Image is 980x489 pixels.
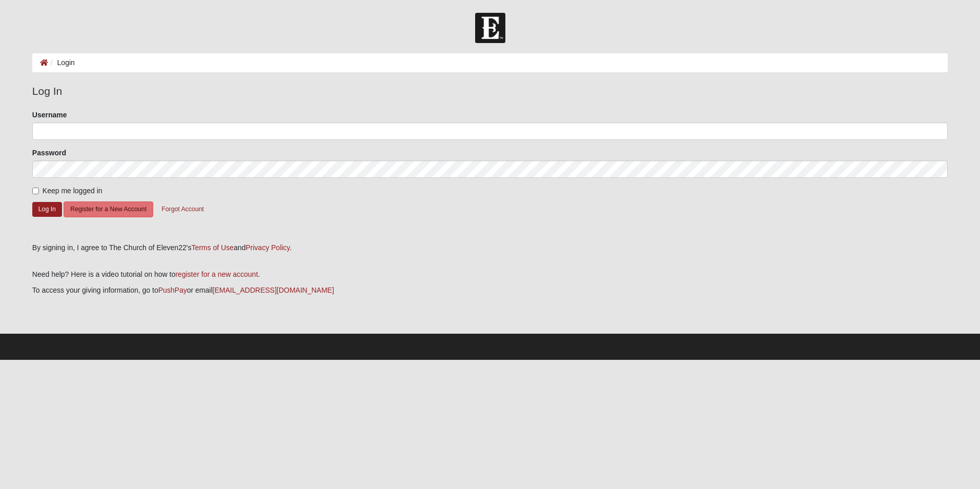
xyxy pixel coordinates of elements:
label: Password [32,148,66,158]
a: PushPay [158,286,187,294]
button: Register for a New Account [64,201,153,217]
input: Keep me logged in [32,188,39,194]
div: By signing in, I agree to The Church of Eleven22's and . [32,242,948,253]
a: Privacy Policy [246,243,290,252]
p: Need help? Here is a video tutorial on how to . [32,269,948,280]
legend: Log In [32,83,948,99]
a: Terms of Use [191,243,233,252]
span: Keep me logged in [43,187,103,195]
button: Log In [32,202,62,217]
label: Username [32,110,67,120]
img: Church of Eleven22 Logo [475,13,505,43]
a: register for a new account [175,270,258,278]
p: To access your giving information, go to or email [32,285,948,296]
li: Login [48,57,75,68]
button: Forgot Account [155,201,210,217]
a: [EMAIL_ADDRESS][DOMAIN_NAME] [213,286,334,294]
